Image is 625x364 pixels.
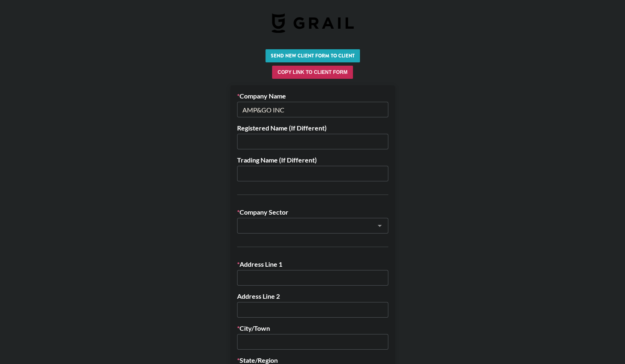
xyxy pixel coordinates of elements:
button: Open [374,220,385,231]
button: Send New Client Form to Client [265,49,360,62]
label: Company Name [237,92,388,100]
label: City/Town [237,324,388,332]
label: Company Sector [237,208,388,216]
img: Grail Talent Logo [272,13,354,33]
label: Registered Name (If Different) [237,124,388,132]
button: Copy Link to Client Form [272,66,353,79]
label: Address Line 1 [237,260,388,268]
label: Trading Name (If Different) [237,156,388,164]
label: Address Line 2 [237,292,388,300]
